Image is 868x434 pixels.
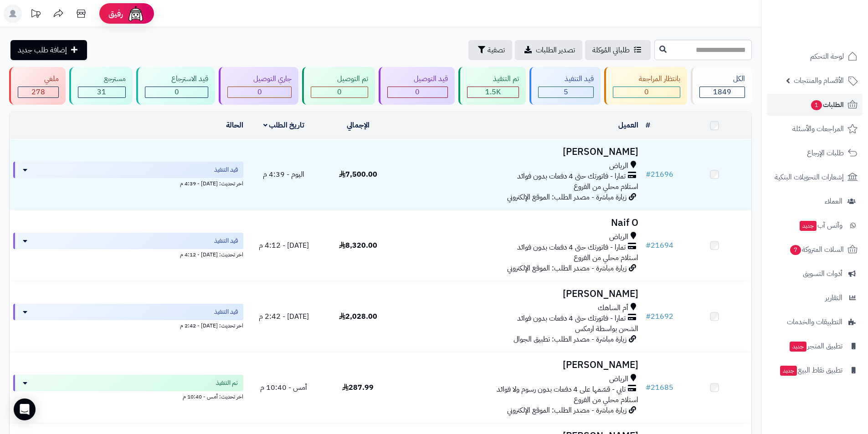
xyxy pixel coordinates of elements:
span: 2,028.00 [339,311,377,322]
div: 0 [613,87,680,97]
span: 278 [31,87,45,97]
span: [DATE] - 4:12 م [259,240,309,251]
span: جديد [800,221,817,231]
span: الرياض [609,374,628,384]
span: 0 [415,87,420,97]
span: زيارة مباشرة - مصدر الطلب: الموقع الإلكتروني [507,192,627,203]
a: تاريخ الطلب [263,120,305,131]
span: 5 [564,87,568,97]
span: الشحن بواسطة ارمكس [575,323,638,334]
div: قيد الاسترجاع [145,74,208,84]
span: الأقسام والمنتجات [794,74,844,87]
a: ملغي 278 [7,67,67,105]
a: تحديثات المنصة [24,5,47,25]
span: اليوم - 4:39 م [263,169,304,180]
div: قيد التوصيل [387,74,448,84]
span: السلات المتروكة [789,243,844,256]
a: طلباتي المُوكلة [585,40,651,60]
div: تم التوصيل [311,74,368,84]
span: 0 [175,87,179,97]
span: إشعارات التحويلات البنكية [775,171,844,184]
div: 0 [145,87,208,97]
div: 31 [78,87,126,97]
span: تمارا - فاتورتك حتى 4 دفعات بدون فوائد [517,313,626,324]
a: مسترجع 31 [67,67,135,105]
img: ai-face.png [127,5,145,23]
span: تطبيق المتجر [789,340,842,352]
span: 7 [790,245,801,255]
div: 5 [539,87,593,97]
span: تمارا - فاتورتك حتى 4 دفعات بدون فوائد [517,242,626,253]
span: التقارير [825,291,842,304]
span: تمارا - فاتورتك حتى 4 دفعات بدون فوائد [517,171,626,182]
div: 0 [311,87,368,97]
a: لوحة التحكم [767,46,863,67]
a: #21694 [646,240,673,251]
span: قيد التنفيذ [214,236,238,245]
span: [DATE] - 2:42 م [259,311,309,322]
span: قيد التنفيذ [214,307,238,317]
span: 7,500.00 [339,169,377,180]
span: # [646,311,651,322]
span: تصفية [488,45,505,56]
span: زيارة مباشرة - مصدر الطلب: الموقع الإلكتروني [507,405,627,416]
span: المراجعات والأسئلة [792,123,844,135]
div: Open Intercom Messenger [14,398,36,420]
h3: [PERSON_NAME] [399,289,638,299]
a: المراجعات والأسئلة [767,118,863,140]
a: #21696 [646,169,673,180]
span: التطبيقات والخدمات [787,316,842,328]
span: رفيق [108,8,123,19]
div: 0 [388,87,447,97]
a: قيد الاسترجاع 0 [134,67,217,105]
span: أم الساهك [598,303,628,313]
span: # [646,169,651,180]
span: جديد [790,342,806,352]
a: #21685 [646,382,673,393]
span: تم التنفيذ [216,378,238,388]
span: # [646,382,651,393]
a: جاري التوصيل 0 [217,67,301,105]
a: قيد التوصيل 0 [377,67,457,105]
span: زيارة مباشرة - مصدر الطلب: الموقع الإلكتروني [507,263,627,274]
a: أدوات التسويق [767,263,863,285]
span: 1.5K [485,87,501,97]
span: جديد [780,366,797,376]
span: لوحة التحكم [810,50,844,63]
span: طلباتي المُوكلة [592,45,630,56]
button: تصفية [468,40,512,60]
span: 0 [644,87,649,97]
h3: Naif O [399,218,638,228]
a: بانتظار المراجعة 0 [602,67,689,105]
div: 1535 [467,87,519,97]
div: اخر تحديث: أمس - 10:40 م [13,391,243,401]
span: تطبيق نقاط البيع [779,364,842,377]
img: logo-2.png [806,23,859,42]
span: استلام محلي من الفروع [574,394,638,405]
span: الرياض [609,161,628,171]
a: تطبيق المتجرجديد [767,335,863,357]
div: 0 [228,87,292,97]
a: #21692 [646,311,673,322]
span: 0 [337,87,342,97]
span: إضافة طلب جديد [18,45,67,56]
a: التقارير [767,287,863,309]
span: زيارة مباشرة - مصدر الطلب: تطبيق الجوال [514,334,627,345]
a: وآتس آبجديد [767,214,863,236]
div: الكل [699,74,745,84]
a: الحالة [226,120,243,131]
div: اخر تحديث: [DATE] - 4:39 م [13,178,243,188]
span: وآتس آب [799,219,842,232]
a: العملاء [767,190,863,212]
a: # [646,120,650,131]
a: تطبيق نقاط البيعجديد [767,359,863,381]
span: الطلبات [810,98,844,111]
a: تصدير الطلبات [515,40,582,60]
div: ملغي [18,74,59,84]
span: 8,320.00 [339,240,377,251]
a: طلبات الإرجاع [767,142,863,164]
a: السلات المتروكة7 [767,239,863,260]
span: 287.99 [342,382,374,393]
a: الكل1849 [689,67,754,105]
div: تم التنفيذ [467,74,519,84]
